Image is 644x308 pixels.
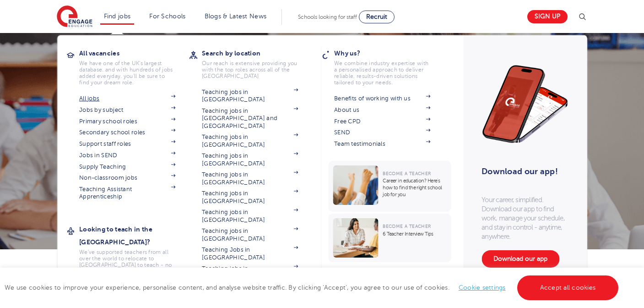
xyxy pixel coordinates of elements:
[202,209,298,224] a: Teaching jobs in [GEOGRAPHIC_DATA]
[79,106,175,114] a: Jobs by subject
[79,223,189,287] a: Looking to teach in the [GEOGRAPHIC_DATA]?We've supported teachers from all over the world to rel...
[57,5,92,28] img: Engage Education
[517,275,619,300] a: Accept all cookies
[334,47,444,60] h3: Why us?
[482,250,559,268] a: Download our app
[79,60,175,86] p: We have one of the UK's largest database. and with hundreds of jobs added everyday. you'll be sur...
[202,190,298,205] a: Teaching jobs in [GEOGRAPHIC_DATA]
[79,163,175,170] a: Supply Teaching
[79,47,189,60] h3: All vacancies
[202,171,298,186] a: Teaching jobs in [GEOGRAPHIC_DATA]
[334,140,430,148] a: Team testimonials
[202,60,298,79] p: Our reach is extensive providing you with the top roles across all of the [GEOGRAPHIC_DATA]
[383,231,446,237] p: 6 Teacher Interview Tips
[334,106,430,114] a: About us
[104,13,131,20] a: Find jobs
[298,14,357,20] span: Schools looking for staff
[79,129,175,136] a: Secondary school roles
[202,88,298,104] a: Teaching jobs in [GEOGRAPHIC_DATA]
[334,60,430,86] p: We combine industry expertise with a personalised approach to deliver reliable, results-driven so...
[202,47,312,79] a: Search by locationOur reach is extensive providing you with the top roles across all of the [GEOG...
[459,284,506,291] a: Cookie settings
[328,161,453,212] a: Become a TeacherCareer in education? Here’s how to find the right school job for you
[202,246,298,261] a: Teaching Jobs in [GEOGRAPHIC_DATA]
[202,133,298,148] a: Teaching jobs in [GEOGRAPHIC_DATA]
[527,10,568,23] a: Sign up
[79,118,175,125] a: Primary school roles
[79,47,189,86] a: All vacanciesWe have one of the UK's largest database. and with hundreds of jobs added everyday. ...
[383,224,431,229] span: Become a Teacher
[482,195,568,241] p: Your career, simplified. Download our app to find work, manage your schedule, and stay in control...
[149,13,185,20] a: For Schools
[202,47,312,60] h3: Search by location
[202,107,298,130] a: Teaching jobs in [GEOGRAPHIC_DATA] and [GEOGRAPHIC_DATA]
[366,13,387,20] span: Recruit
[334,47,444,86] a: Why us?We combine industry expertise with a personalised approach to deliver reliable, results-dr...
[334,118,430,125] a: Free CPD
[79,152,175,159] a: Jobs in SEND
[383,171,431,176] span: Become a Teacher
[202,227,298,242] a: Teaching jobs in [GEOGRAPHIC_DATA]
[202,265,298,280] a: Teaching jobs in [GEOGRAPHIC_DATA]
[334,95,430,102] a: Benefits of working with us
[334,129,430,136] a: SEND
[205,13,267,20] a: Blogs & Latest News
[359,11,395,23] a: Recruit
[383,177,446,198] p: Career in education? Here’s how to find the right school job for you
[202,152,298,167] a: Teaching jobs in [GEOGRAPHIC_DATA]
[328,214,453,262] a: Become a Teacher6 Teacher Interview Tips
[79,140,175,148] a: Support staff roles
[79,249,175,287] p: We've supported teachers from all over the world to relocate to [GEOGRAPHIC_DATA] to teach - no m...
[79,174,175,181] a: Non-classroom jobs
[79,186,175,201] a: Teaching Assistant Apprenticeship
[51,112,593,134] h1: Teaching Jobs by School Subject
[79,223,189,248] h3: Looking to teach in the [GEOGRAPHIC_DATA]?
[5,284,621,291] span: We use cookies to improve your experience, personalise content, and analyse website traffic. By c...
[79,95,175,102] a: All jobs
[482,161,564,181] h3: Download our app!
